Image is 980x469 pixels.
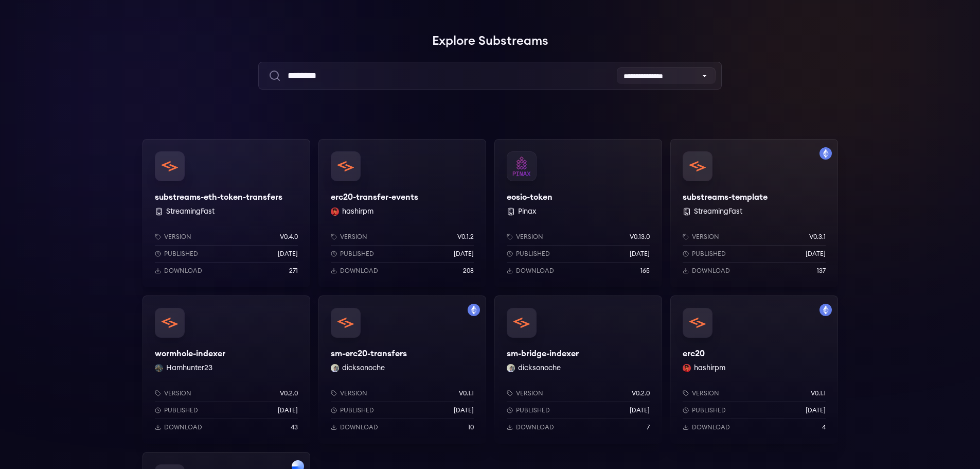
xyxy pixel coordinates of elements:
p: 10 [468,423,474,431]
p: Download [692,267,730,275]
p: Published [516,250,550,258]
button: dicksonoche [342,363,385,373]
p: [DATE] [454,406,474,414]
p: Version [692,233,719,241]
p: Download [164,267,202,275]
p: [DATE] [806,406,826,414]
a: erc20-transfer-eventserc20-transfer-eventshashirpm hashirpmVersionv0.1.2Published[DATE]Download208 [318,139,486,287]
p: Download [340,267,378,275]
button: Pinax [518,206,536,217]
p: Version [164,389,191,397]
p: [DATE] [278,250,298,258]
p: Version [692,389,719,397]
p: [DATE] [454,250,474,258]
p: 137 [817,267,826,275]
img: Filter by mainnet network [468,304,480,316]
p: 7 [647,423,650,431]
p: 4 [822,423,826,431]
button: StreamingFast [694,206,742,217]
p: Download [164,423,202,431]
p: 165 [640,267,650,275]
button: dicksonoche [518,363,561,373]
p: v0.1.1 [459,389,474,397]
a: eosio-tokeneosio-token PinaxVersionv0.13.0Published[DATE]Download165 [494,139,662,287]
p: 271 [289,267,298,275]
p: Download [692,423,730,431]
a: sm-bridge-indexersm-bridge-indexerdicksonoche dicksonocheVersionv0.2.0Published[DATE]Download7 [494,296,662,444]
h1: Explore Substreams [142,31,838,51]
p: v0.2.0 [280,389,298,397]
p: [DATE] [806,250,826,258]
button: Hamhunter23 [166,363,212,373]
p: Published [692,250,726,258]
p: v0.2.0 [632,389,650,397]
p: Version [516,389,543,397]
button: hashirpm [342,206,373,217]
p: Version [516,233,543,241]
p: v0.13.0 [630,233,650,241]
a: Filter by mainnet networksubstreams-templatesubstreams-template StreamingFastVersionv0.3.1Publish... [670,139,838,287]
p: 208 [463,267,474,275]
p: Download [340,423,378,431]
p: v0.4.0 [280,233,298,241]
p: v0.1.2 [457,233,474,241]
p: Version [164,233,191,241]
p: Download [516,423,554,431]
p: v0.3.1 [809,233,826,241]
p: Version [340,233,367,241]
p: Published [692,406,726,414]
p: Published [340,406,374,414]
button: StreamingFast [166,206,215,217]
p: [DATE] [278,406,298,414]
p: Published [164,406,198,414]
p: Download [516,267,554,275]
p: [DATE] [630,406,650,414]
a: Filter by mainnet networksm-erc20-transferssm-erc20-transfersdicksonoche dicksonocheVersionv0.1.1... [318,296,486,444]
button: hashirpm [694,363,725,373]
a: wormhole-indexerwormhole-indexerHamhunter23 Hamhunter23Versionv0.2.0Published[DATE]Download43 [142,296,310,444]
p: Published [516,406,550,414]
p: 43 [291,423,298,431]
img: Filter by mainnet network [819,304,832,316]
img: Filter by mainnet network [819,147,832,160]
p: v0.1.1 [811,389,826,397]
p: [DATE] [630,250,650,258]
p: Published [340,250,374,258]
a: substreams-eth-token-transferssubstreams-eth-token-transfers StreamingFastVersionv0.4.0Published[... [142,139,310,287]
a: Filter by mainnet networkerc20erc20hashirpm hashirpmVersionv0.1.1Published[DATE]Download4 [670,296,838,444]
p: Published [164,250,198,258]
p: Version [340,389,367,397]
